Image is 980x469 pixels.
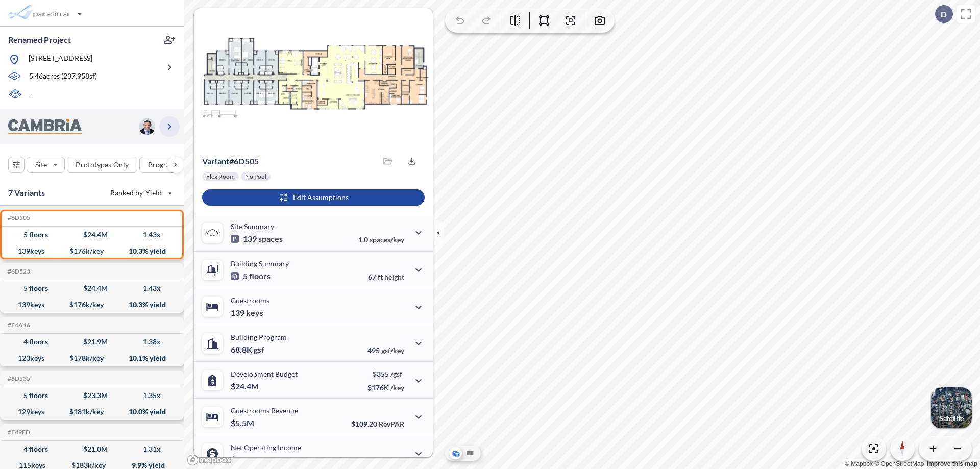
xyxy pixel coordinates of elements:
p: 139 [231,234,283,244]
p: Prototypes Only [76,160,129,170]
p: [STREET_ADDRESS] [29,53,92,66]
p: Guestrooms Revenue [231,406,298,415]
p: 5 [231,271,271,281]
p: # 6d505 [202,156,259,166]
p: $5.5M [231,418,256,428]
h5: Click to copy the code [6,214,30,221]
p: Site [35,160,47,170]
span: gsf [254,344,264,355]
p: Building Program [231,333,287,341]
p: Program [148,160,177,170]
p: 5.46 acres ( 237,958 sf) [29,71,97,82]
p: D [941,10,947,19]
p: $109.20 [351,419,404,428]
p: 45.0% [361,456,404,465]
p: $355 [367,369,404,378]
button: Site [27,157,65,173]
p: - [29,89,31,101]
p: Flex Room [206,172,235,181]
a: OpenStreetMap [874,460,924,467]
p: $24.4M [231,381,260,391]
span: RevPAR [379,419,404,428]
h5: Click to copy the code [6,268,30,275]
span: spaces/key [370,235,404,244]
span: keys [246,308,263,318]
button: Switcher ImageSatellite [931,387,972,428]
p: Satellite [939,414,964,423]
h5: Click to copy the code [6,322,30,329]
button: Ranked by Yield [102,185,179,201]
button: Aerial View [450,447,462,459]
a: Mapbox homepage [187,454,232,466]
p: Site Summary [231,222,274,231]
img: Switcher Image [931,387,972,428]
h5: Click to copy the code [6,375,30,382]
span: margin [382,456,404,465]
span: floors [249,271,271,281]
p: 67 [368,273,404,281]
p: $2.5M [231,455,256,465]
button: Edit Assumptions [202,189,425,206]
button: Site Plan [464,447,476,459]
span: Yield [145,188,162,198]
p: Development Budget [231,369,298,378]
button: Prototypes Only [67,157,137,173]
img: user logo [139,118,155,135]
p: $176K [367,383,404,392]
span: height [384,273,404,281]
p: Guestrooms [231,296,269,305]
p: 68.8K [231,344,264,355]
p: 7 Variants [8,187,45,199]
img: BrandImage [8,119,82,135]
p: 495 [367,346,404,355]
span: spaces [258,234,283,244]
p: No Pool [245,172,266,181]
p: Renamed Project [8,34,71,45]
p: Edit Assumptions [293,192,349,203]
span: ft [378,273,383,281]
span: Variant [202,156,229,166]
a: Improve this map [927,460,977,467]
span: /gsf [390,369,402,378]
h5: Click to copy the code [6,429,30,436]
span: /key [390,383,404,392]
span: gsf/key [381,346,404,355]
p: Net Operating Income [231,443,301,452]
a: Mapbox [845,460,873,467]
p: Building Summary [231,259,289,268]
p: 139 [231,308,263,318]
button: Program [139,157,194,173]
p: 1.0 [358,235,404,244]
